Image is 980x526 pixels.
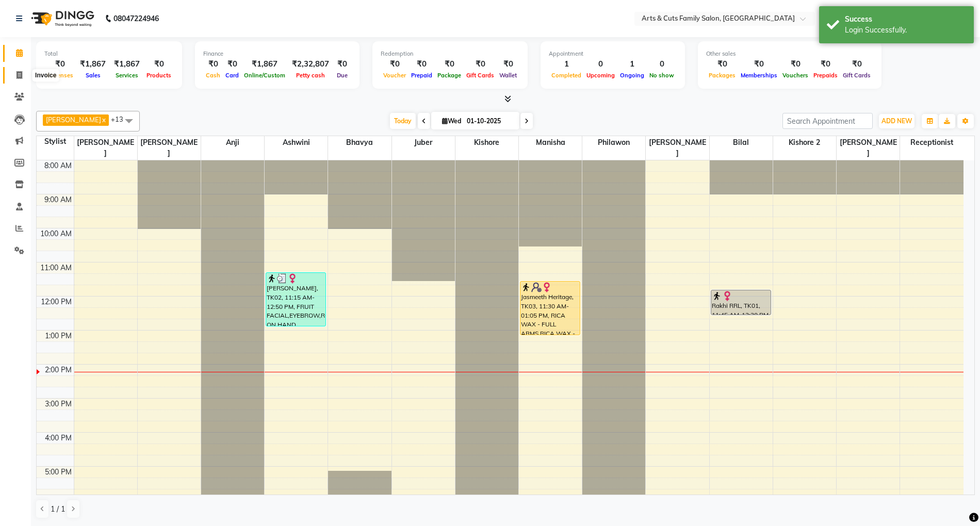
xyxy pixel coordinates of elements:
span: Products [144,72,174,79]
span: Gift Cards [464,72,497,79]
div: ₹0 [144,58,174,70]
div: ₹0 [44,58,76,70]
span: Card [223,72,241,79]
span: [PERSON_NAME] [138,136,201,160]
div: ₹0 [381,58,409,70]
div: 10:00 AM [38,228,74,239]
span: Juber [392,136,455,149]
span: Online/Custom [241,72,288,79]
span: Receptionist [900,136,963,149]
div: ₹0 [811,58,840,70]
div: Rakhi RRL, TK01, 11:45 AM-12:30 PM, Wed - Women 299 Hair Cut [711,290,771,315]
div: ₹0 [738,58,780,70]
a: x [101,116,106,124]
span: Ongoing [617,72,647,79]
div: Success [845,14,966,25]
div: Other sales [706,50,873,58]
div: Redemption [381,50,519,58]
div: ₹0 [780,58,811,70]
div: [PERSON_NAME], TK02, 11:15 AM-12:50 PM, FRUIT FACIAL,EYEBROW,ROLL ON HAND WAX,ROLL ON HALF LEGS,R... [266,273,325,326]
span: Wed [439,117,464,125]
b: 08047224946 [113,4,159,33]
span: [PERSON_NAME] [646,136,709,160]
div: 12:00 PM [39,297,74,307]
div: 1 [617,58,647,70]
span: +13 [111,115,131,123]
span: Today [390,113,416,129]
span: ADD NEW [881,117,912,125]
div: 0 [584,58,617,70]
div: ₹0 [203,58,223,70]
div: Total [44,50,174,58]
div: Appointment [549,50,677,58]
div: Stylist [37,136,74,147]
span: Kishore 2 [773,136,836,149]
div: 9:00 AM [42,194,74,205]
div: ₹1,867 [76,58,110,70]
div: ₹0 [840,58,873,70]
div: ₹0 [223,58,241,70]
input: 2025-10-01 [464,113,515,129]
span: Sales [83,72,103,79]
div: 3:00 PM [43,399,74,409]
span: Memberships [738,72,780,79]
span: Voucher [381,72,409,79]
input: Search Appointment [782,113,873,129]
div: 1:00 PM [43,331,74,341]
span: Philawon [582,136,645,149]
span: Due [334,72,350,79]
div: ₹1,867 [110,58,144,70]
div: ₹0 [706,58,738,70]
button: ADD NEW [879,114,914,128]
span: [PERSON_NAME] [74,136,137,160]
span: Kishore [455,136,518,149]
div: 5:00 PM [43,467,74,478]
div: ₹2,32,807 [288,58,333,70]
span: Prepaids [811,72,840,79]
span: Prepaid [409,72,435,79]
div: ₹0 [497,58,519,70]
div: ₹0 [333,58,351,70]
div: 4:00 PM [43,433,74,443]
span: Manisha [519,136,582,149]
div: 2:00 PM [43,365,74,375]
span: Services [113,72,141,79]
div: Invoice [32,70,59,82]
span: 1 / 1 [51,504,65,515]
span: Wallet [497,72,519,79]
span: Package [435,72,464,79]
div: 1 [549,58,584,70]
div: 11:00 AM [38,262,74,273]
span: Anji [201,136,264,149]
div: Login Successfully. [845,25,966,36]
span: Bhavya [328,136,391,149]
span: Upcoming [584,72,617,79]
span: [PERSON_NAME] [46,116,101,124]
span: No show [647,72,677,79]
div: ₹0 [464,58,497,70]
img: logo [26,4,97,33]
div: ₹0 [435,58,464,70]
div: Finance [203,50,351,58]
span: Gift Cards [840,72,873,79]
span: Petty cash [293,72,328,79]
div: 8:00 AM [42,160,74,171]
div: Jasmeeth Heritage, TK03, 11:30 AM-01:05 PM, RICA WAX - FULL ARMS,RICA WAX - FULL LEGS,RICA WAX - ... [520,282,580,335]
div: 0 [647,58,677,70]
span: Vouchers [780,72,811,79]
span: Packages [706,72,738,79]
span: Completed [549,72,584,79]
span: Cash [203,72,223,79]
span: [PERSON_NAME] [837,136,900,160]
div: ₹0 [409,58,435,70]
div: ₹1,867 [241,58,288,70]
span: Bilal [710,136,773,149]
span: Ashwini [265,136,328,149]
